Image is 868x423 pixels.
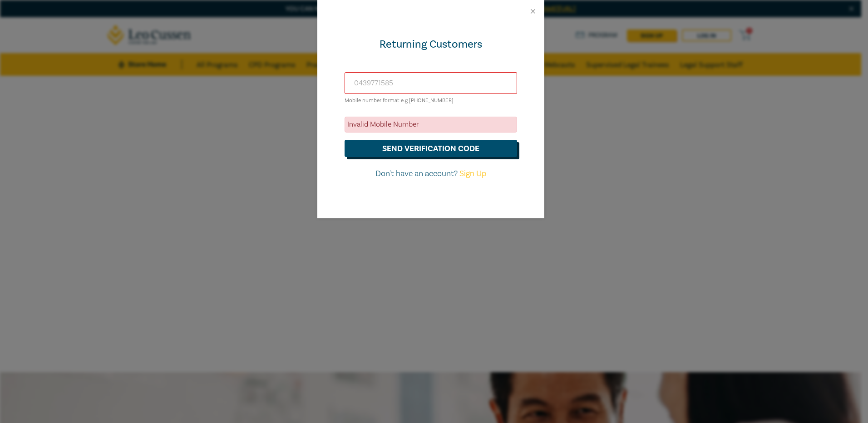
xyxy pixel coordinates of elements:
[529,7,537,15] button: Close
[345,72,517,94] input: Enter email or Mobile number
[459,168,486,179] a: Sign Up
[345,140,517,157] button: send verification code
[345,37,517,52] div: Returning Customers
[345,97,454,104] small: Mobile number format e.g [PHONE_NUMBER]
[345,117,517,133] div: Invalid Mobile Number
[345,168,517,180] p: Don't have an account?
